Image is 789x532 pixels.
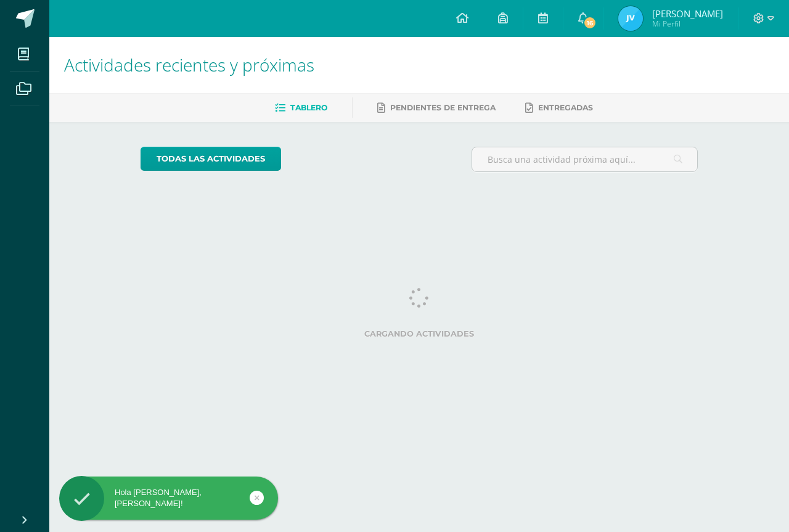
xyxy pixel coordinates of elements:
[538,103,593,112] span: Entregadas
[472,147,698,171] input: Busca una actividad próxima aquí...
[290,103,327,112] span: Tablero
[525,98,593,118] a: Entregadas
[390,103,496,112] span: Pendientes de entrega
[141,147,281,171] a: todas las Actividades
[377,98,496,118] a: Pendientes de entrega
[275,98,327,118] a: Tablero
[618,6,643,31] img: 0edbb7f1b5ed660522841b85fd4d92f8.png
[652,18,723,29] span: Mi Perfil
[141,329,698,338] label: Cargando actividades
[583,16,597,30] span: 16
[59,487,278,509] div: Hola [PERSON_NAME], [PERSON_NAME]!
[652,7,723,20] span: [PERSON_NAME]
[64,53,314,76] span: Actividades recientes y próximas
